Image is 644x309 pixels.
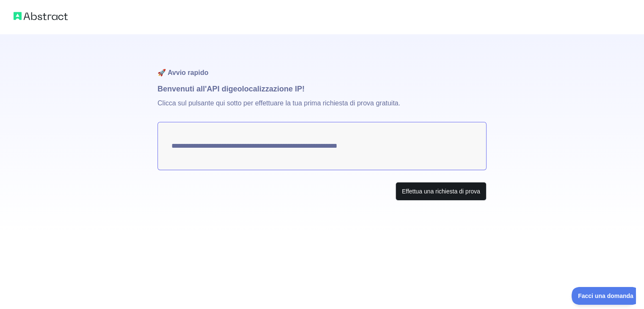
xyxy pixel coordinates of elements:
[158,99,400,107] font: Clicca sul pulsante qui sotto per effettuare la tua prima richiesta di prova gratuita.
[158,69,208,76] font: 🚀 Avvio rapido
[158,85,228,93] font: Benvenuti all'API di
[14,10,68,22] img: Logo astratto
[402,188,480,195] font: Effettua una richiesta di prova
[302,85,304,93] font: !
[228,85,302,93] font: geolocalizzazione IP
[395,182,486,201] button: Effettua una richiesta di prova
[572,287,636,305] iframe: Attiva/disattiva l'assistenza clienti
